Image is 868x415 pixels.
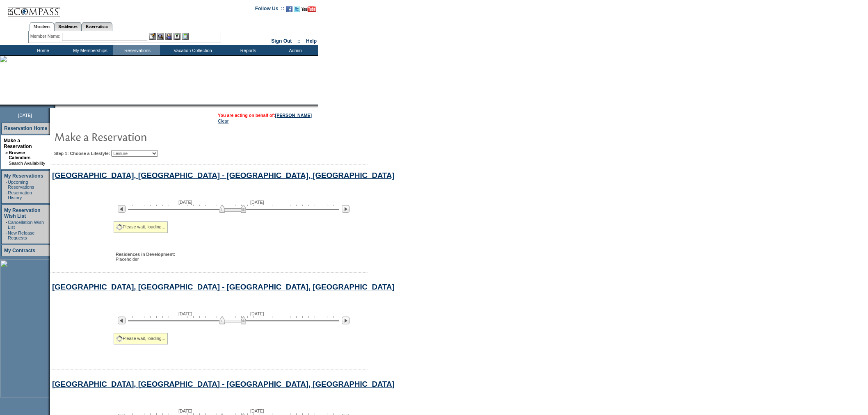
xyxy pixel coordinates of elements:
span: [DATE] [18,113,32,118]
a: Subscribe to our YouTube Channel [302,8,316,13]
img: View [157,33,164,40]
div: Please wait, loading... [114,221,168,233]
img: Reservations [174,33,180,40]
b: Step 1: Choose a Lifestyle: [54,151,110,156]
a: My Reservation Wish List [4,207,41,219]
a: New Release Requests [8,230,34,240]
a: Search Availability [9,161,45,166]
span: Placeholder [116,252,175,262]
a: Clear [218,119,228,123]
a: Residences [54,22,82,31]
td: Vacation Collection [160,45,224,55]
img: Next [342,317,349,324]
td: My Memberships [66,45,113,55]
a: [GEOGRAPHIC_DATA], [GEOGRAPHIC_DATA] - [GEOGRAPHIC_DATA], [GEOGRAPHIC_DATA] [52,171,395,180]
td: Reservations [113,45,160,55]
span: :: [297,38,301,44]
span: You are acting on behalf of: [218,113,312,118]
span: [DATE] [250,408,264,413]
td: · [5,161,8,166]
span: [DATE] [250,200,264,205]
td: Follow Us :: [255,5,284,15]
a: My Reservations [4,173,43,179]
td: · [6,230,7,240]
img: Subscribe to our YouTube Channel [302,6,316,12]
img: Become our fan on Facebook [286,6,292,12]
a: My Contracts [4,248,35,253]
img: blank.gif [55,105,56,108]
td: Home [18,45,66,55]
td: · [6,190,7,200]
img: Follow us on Twitter [294,6,300,12]
span: [DATE] [250,311,264,316]
img: Previous [118,205,126,213]
a: Reservation History [8,190,32,200]
img: Impersonate [165,33,172,40]
img: spinner2.gif [116,335,123,342]
img: b_edit.gif [149,33,156,40]
a: Become our fan on Facebook [286,8,292,13]
img: b_calculator.gif [182,33,189,40]
a: [GEOGRAPHIC_DATA], [GEOGRAPHIC_DATA] - [GEOGRAPHIC_DATA], [GEOGRAPHIC_DATA] [52,380,395,388]
a: [GEOGRAPHIC_DATA], [GEOGRAPHIC_DATA] - [GEOGRAPHIC_DATA], [GEOGRAPHIC_DATA] [52,283,395,291]
a: Sign Out [271,38,292,44]
td: · [6,180,7,189]
img: Next [342,205,349,213]
span: [DATE] [178,200,192,205]
img: pgTtlMakeReservation.gif [54,128,218,145]
span: [DATE] [178,408,192,413]
a: Reservations [82,22,112,31]
a: Cancellation Wish List [8,220,44,230]
a: Make a Reservation [4,138,32,149]
a: Reservation Home [4,125,47,131]
td: Admin [271,45,318,55]
img: promoShadowLeftCorner.gif [53,105,55,108]
td: · [6,220,7,230]
td: Reports [224,45,271,55]
div: Please wait, loading... [114,333,168,344]
img: Previous [118,317,126,324]
a: Upcoming Reservations [8,180,34,189]
span: [DATE] [178,311,192,316]
b: Residences in Development: [116,252,175,257]
a: Members [30,22,55,31]
img: spinner2.gif [116,224,123,230]
a: Follow us on Twitter [294,8,300,13]
a: Browse Calendars [9,150,30,160]
div: Member Name: [30,33,62,40]
a: Help [306,38,317,44]
b: » [5,150,8,155]
a: [PERSON_NAME] [275,113,312,118]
